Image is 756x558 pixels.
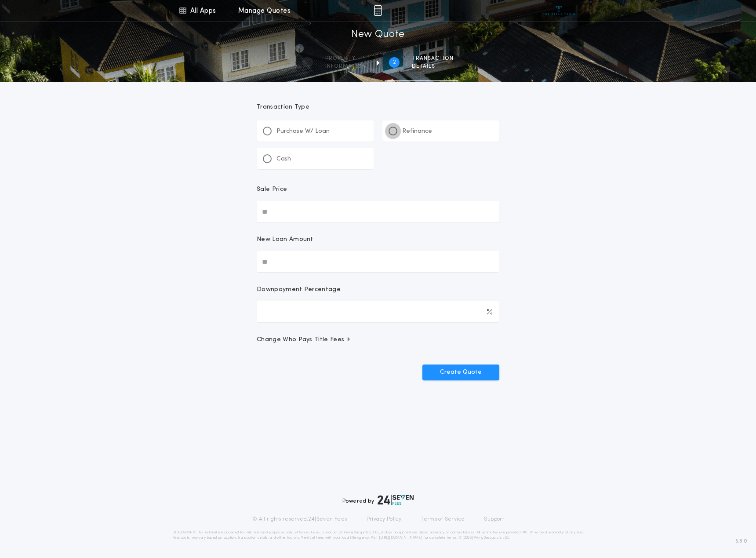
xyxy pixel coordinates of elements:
p: Refinance [402,127,432,136]
p: New Loan Amount [257,235,313,244]
span: Property [325,55,366,62]
div: Powered by [342,495,414,505]
img: img [374,5,382,16]
span: Change Who Pays Title Fees [257,336,351,344]
img: vs-icon [542,6,575,15]
p: Sale Price [257,185,287,194]
a: Support [484,516,504,523]
span: 3.8.0 [735,537,747,545]
p: Cash [276,155,291,164]
span: information [325,63,366,70]
p: © All rights reserved. 24|Seven Fees [252,516,347,523]
a: Terms of Service [421,516,465,523]
button: Change Who Pays Title Fees [257,336,499,344]
p: Transaction Type [257,103,499,112]
span: details [412,63,454,70]
a: Privacy Policy [367,516,402,523]
h2: 2 [393,59,396,66]
p: Purchase W/ Loan [276,127,330,136]
input: Sale Price [257,201,499,222]
input: Downpayment Percentage [257,301,499,322]
button: Create Quote [422,365,499,380]
p: DISCLAIMER: This estimate is provided for informational purposes only. 24|Seven Fees, a product o... [172,530,584,540]
input: New Loan Amount [257,251,499,272]
img: logo [378,495,414,505]
span: Transaction [412,55,454,62]
h1: New Quote [351,28,405,42]
p: Downpayment Percentage [257,285,341,294]
a: [URL][DOMAIN_NAME] [379,536,422,540]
